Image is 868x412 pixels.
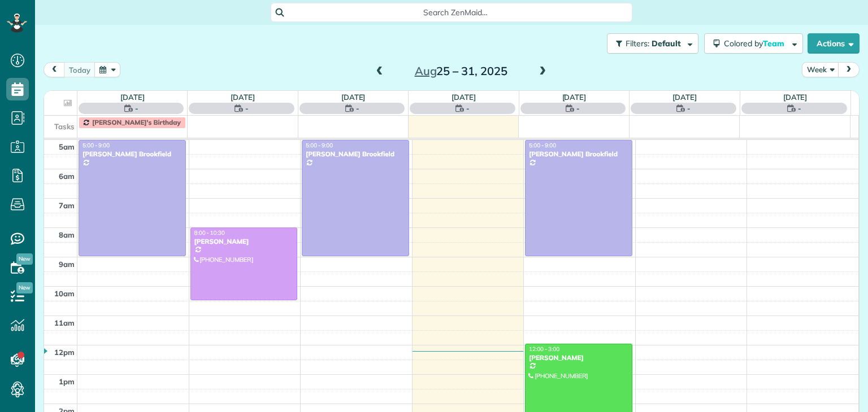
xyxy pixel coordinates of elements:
[16,282,33,293] span: New
[82,150,183,158] div: [PERSON_NAME] Brookfield
[92,118,181,126] span: [PERSON_NAME]'s Birthday
[54,348,75,357] span: 12pm
[356,103,359,114] span: -
[59,172,75,181] span: 6am
[529,345,559,353] span: 12:00 - 3:00
[601,33,698,54] a: Filters: Default
[120,93,145,102] a: [DATE]
[452,93,476,102] a: [DATE]
[802,62,839,77] button: Week
[783,93,808,102] a: [DATE]
[341,93,366,102] a: [DATE]
[562,93,587,102] a: [DATE]
[54,289,75,298] span: 10am
[59,260,75,269] span: 9am
[390,65,532,77] h2: 25 – 31, 2025
[466,103,470,114] span: -
[59,201,75,210] span: 7am
[607,33,698,54] button: Filters: Default
[245,103,249,114] span: -
[231,93,255,102] a: [DATE]
[194,238,294,246] div: [PERSON_NAME]
[59,142,75,151] span: 5am
[194,229,225,236] span: 8:00 - 10:30
[528,150,629,158] div: [PERSON_NAME] Brookfield
[54,318,75,327] span: 11am
[415,64,437,78] span: Aug
[763,38,786,49] span: Team
[59,230,75,239] span: 8am
[59,377,75,386] span: 1pm
[305,150,406,158] div: [PERSON_NAME] Brookfield
[672,93,697,102] a: [DATE]
[16,253,33,265] span: New
[64,62,96,77] button: today
[626,38,649,49] span: Filters:
[306,142,333,149] span: 5:00 - 9:00
[135,103,138,114] span: -
[528,354,629,362] div: [PERSON_NAME]
[724,38,788,49] span: Colored by
[808,33,860,54] button: Actions
[529,142,556,149] span: 5:00 - 9:00
[838,62,860,77] button: next
[652,38,682,49] span: Default
[687,103,691,114] span: -
[83,142,110,149] span: 5:00 - 9:00
[798,103,801,114] span: -
[44,62,65,77] button: prev
[704,33,803,54] button: Colored byTeam
[576,103,580,114] span: -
